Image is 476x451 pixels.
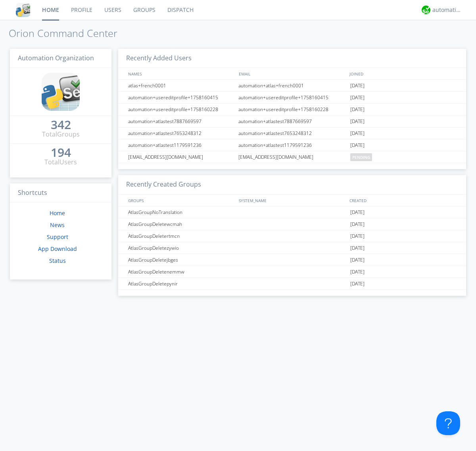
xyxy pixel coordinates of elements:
[38,245,77,252] a: App Download
[126,242,236,254] div: AtlasGroupDeletezywio
[350,242,365,254] span: [DATE]
[432,6,462,14] div: automation+atlas
[422,6,430,14] img: d2d01cd9b4174d08988066c6d424eccd
[118,151,466,163] a: [EMAIL_ADDRESS][DOMAIN_NAME][EMAIL_ADDRESS][DOMAIN_NAME]pending
[42,130,80,139] div: Total Groups
[126,278,236,289] div: AtlasGroupDeletepynir
[236,127,348,139] div: automation+atlastest7653248312
[126,195,235,206] div: GROUPS
[347,68,459,79] div: JOINED
[236,92,348,103] div: automation+usereditprofile+1758160415
[118,206,466,218] a: AtlasGroupNoTranslation[DATE]
[51,121,71,130] a: 342
[347,195,459,206] div: CREATED
[126,116,236,127] div: automation+atlastest7887669597
[236,139,348,151] div: automation+atlastest1179591236
[350,139,365,151] span: [DATE]
[350,254,365,266] span: [DATE]
[126,139,236,151] div: automation+atlastest1179591236
[118,80,466,92] a: atlas+french0001automation+atlas+french0001[DATE]
[118,139,466,151] a: automation+atlastest1179591236automation+atlastest1179591236[DATE]
[126,151,236,163] div: [EMAIL_ADDRESS][DOMAIN_NAME]
[436,411,460,435] iframe: Toggle Customer Support
[350,92,365,104] span: [DATE]
[118,49,466,68] h3: Recently Added Users
[118,218,466,230] a: AtlasGroupDeletewcmah[DATE]
[51,148,71,156] div: 194
[126,104,236,115] div: automation+usereditprofile+1758160228
[350,218,365,230] span: [DATE]
[118,127,466,139] a: automation+atlastest7653248312automation+atlastest7653248312[DATE]
[350,104,365,116] span: [DATE]
[44,158,77,167] div: Total Users
[50,221,65,229] a: News
[350,80,365,92] span: [DATE]
[126,266,236,278] div: AtlasGroupDeletenemmw
[10,183,111,203] h3: Shortcuts
[47,233,68,241] a: Support
[350,127,365,139] span: [DATE]
[50,209,65,217] a: Home
[118,242,466,254] a: AtlasGroupDeletezywio[DATE]
[118,92,466,104] a: automation+usereditprofile+1758160415automation+usereditprofile+1758160415[DATE]
[236,80,348,91] div: automation+atlas+french0001
[350,116,365,127] span: [DATE]
[118,104,466,116] a: automation+usereditprofile+1758160228automation+usereditprofile+1758160228[DATE]
[126,230,236,242] div: AtlasGroupDeletertmcn
[126,68,235,79] div: NAMES
[118,254,466,266] a: AtlasGroupDeletejbges[DATE]
[350,266,365,278] span: [DATE]
[126,218,236,230] div: AtlasGroupDeletewcmah
[350,206,365,218] span: [DATE]
[350,230,365,242] span: [DATE]
[126,92,236,103] div: automation+usereditprofile+1758160415
[51,148,71,158] a: 194
[126,206,236,218] div: AtlasGroupNoTranslation
[126,254,236,266] div: AtlasGroupDeletejbges
[236,116,348,127] div: automation+atlastest7887669597
[237,68,347,79] div: EMAIL
[126,127,236,139] div: automation+atlastest7653248312
[18,54,94,62] span: Automation Organization
[118,116,466,127] a: automation+atlastest7887669597automation+atlastest7887669597[DATE]
[350,278,365,290] span: [DATE]
[16,3,30,17] img: cddb5a64eb264b2086981ab96f4c1ba7
[126,80,236,91] div: atlas+french0001
[118,266,466,278] a: AtlasGroupDeletenemmw[DATE]
[118,278,466,290] a: AtlasGroupDeletepynir[DATE]
[42,73,80,111] img: cddb5a64eb264b2086981ab96f4c1ba7
[49,257,66,264] a: Status
[350,153,372,161] span: pending
[236,104,348,115] div: automation+usereditprofile+1758160228
[118,230,466,242] a: AtlasGroupDeletertmcn[DATE]
[237,195,347,206] div: SYSTEM_NAME
[118,175,466,195] h3: Recently Created Groups
[236,151,348,163] div: [EMAIL_ADDRESS][DOMAIN_NAME]
[51,121,71,129] div: 342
